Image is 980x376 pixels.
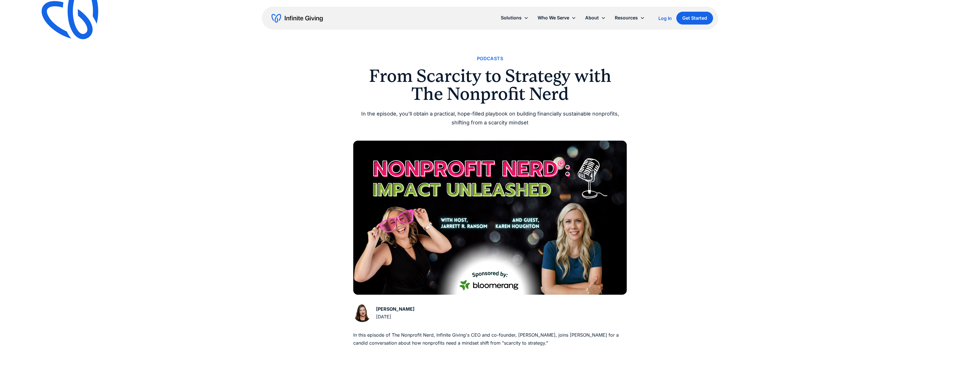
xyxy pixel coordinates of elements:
a: [PERSON_NAME][DATE] [353,304,415,322]
a: home [271,14,323,23]
div: In the episode, you'll obtain a practical, hope-filled playbook on building financially sustainab... [353,110,627,127]
a: Podcasts [477,55,503,62]
div: Resources [610,12,649,24]
div: [DATE] [376,313,415,321]
div: Log In [658,16,672,21]
div: Solutions [501,14,522,22]
p: In this episode of The Nonprofit Nerd, Infinite Giving's CEO and co-founder, [PERSON_NAME], joins... [353,331,627,347]
div: About [585,14,599,22]
div: Resources [615,14,638,22]
a: Log In [658,15,672,22]
h1: From Scarcity to Strategy with The Nonprofit Nerd [353,67,627,103]
a: Get Started [676,12,713,25]
div: [PERSON_NAME] [376,305,415,313]
div: Solutions [496,12,533,24]
p: ‍ [353,350,627,357]
div: Who We Serve [533,12,581,24]
div: Who We Serve [538,14,569,22]
div: About [581,12,610,24]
